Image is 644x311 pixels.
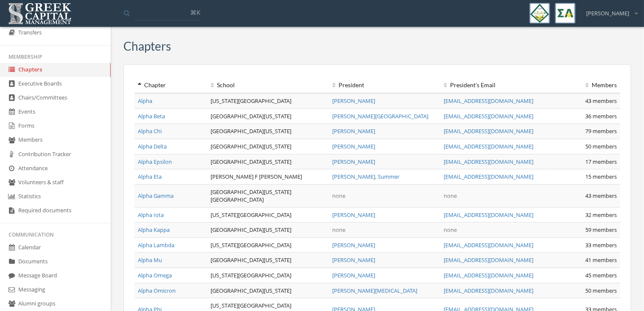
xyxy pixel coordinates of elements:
[138,271,172,279] a: Alpha Omega
[138,256,162,264] a: Alpha Mu
[585,211,617,219] span: 32 members
[585,271,617,279] span: 45 members
[332,81,437,89] div: President
[207,223,329,238] td: [GEOGRAPHIC_DATA][US_STATE]
[585,112,617,120] span: 36 members
[138,81,204,89] div: Chapter
[138,287,176,294] a: Alpha Omicron
[585,127,617,135] span: 79 members
[207,184,329,207] td: [GEOGRAPHIC_DATA][US_STATE] [GEOGRAPHIC_DATA]
[138,241,174,249] a: Alpha Lambda
[138,211,164,219] a: Alpha Iota
[332,192,345,200] span: none
[138,158,172,165] a: Alpha Epsilon
[332,241,375,249] a: [PERSON_NAME]
[585,97,617,105] span: 43 members
[123,40,171,53] h3: Chapters
[138,226,170,234] a: Alpha Kappa
[332,271,375,279] a: [PERSON_NAME]
[207,154,329,169] td: [GEOGRAPHIC_DATA][US_STATE]
[444,226,457,234] span: none
[332,287,417,294] a: [PERSON_NAME][MEDICAL_DATA]
[332,112,428,120] a: [PERSON_NAME][GEOGRAPHIC_DATA]
[207,169,329,185] td: [PERSON_NAME] F [PERSON_NAME]
[138,112,165,120] a: Alpha Beta
[585,192,617,200] span: 43 members
[207,207,329,223] td: [US_STATE][GEOGRAPHIC_DATA]
[444,127,533,135] a: [EMAIL_ADDRESS][DOMAIN_NAME]
[332,127,375,135] a: [PERSON_NAME]
[138,173,162,180] a: Alpha Eta
[207,124,329,139] td: [GEOGRAPHIC_DATA][US_STATE]
[444,211,533,219] a: [EMAIL_ADDRESS][DOMAIN_NAME]
[138,97,152,105] a: Alpha
[444,112,533,120] a: [EMAIL_ADDRESS][DOMAIN_NAME]
[207,237,329,253] td: [US_STATE][GEOGRAPHIC_DATA]
[556,81,617,89] div: Members
[444,143,533,150] a: [EMAIL_ADDRESS][DOMAIN_NAME]
[138,127,162,135] a: Alpha Chi
[585,287,617,294] span: 50 members
[138,192,174,200] a: Alpha Gamma
[586,9,629,17] span: [PERSON_NAME]
[207,253,329,268] td: [GEOGRAPHIC_DATA][US_STATE]
[444,241,533,249] a: [EMAIL_ADDRESS][DOMAIN_NAME]
[581,3,638,17] div: [PERSON_NAME]
[332,143,375,150] a: [PERSON_NAME]
[444,158,533,165] a: [EMAIL_ADDRESS][DOMAIN_NAME]
[444,256,533,264] a: [EMAIL_ADDRESS][DOMAIN_NAME]
[444,271,533,279] a: [EMAIL_ADDRESS][DOMAIN_NAME]
[332,97,375,105] a: [PERSON_NAME]
[332,173,399,180] a: [PERSON_NAME], Summer
[207,108,329,124] td: [GEOGRAPHIC_DATA][US_STATE]
[444,192,457,200] span: none
[444,81,549,89] div: President 's Email
[332,211,375,219] a: [PERSON_NAME]
[585,143,617,150] span: 50 members
[585,226,617,234] span: 59 members
[207,268,329,283] td: [US_STATE][GEOGRAPHIC_DATA]
[585,241,617,249] span: 33 members
[332,158,375,165] a: [PERSON_NAME]
[190,8,200,17] span: ⌘K
[585,158,617,165] span: 17 members
[444,173,533,180] a: [EMAIL_ADDRESS][DOMAIN_NAME]
[332,256,375,264] a: [PERSON_NAME]
[207,93,329,108] td: [US_STATE][GEOGRAPHIC_DATA]
[585,256,617,264] span: 41 members
[207,139,329,154] td: [GEOGRAPHIC_DATA][US_STATE]
[332,226,345,234] span: none
[138,143,167,150] a: Alpha Delta
[444,97,533,105] a: [EMAIL_ADDRESS][DOMAIN_NAME]
[585,173,617,180] span: 15 members
[207,283,329,298] td: [GEOGRAPHIC_DATA][US_STATE]
[444,287,533,294] a: [EMAIL_ADDRESS][DOMAIN_NAME]
[211,81,325,89] div: School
